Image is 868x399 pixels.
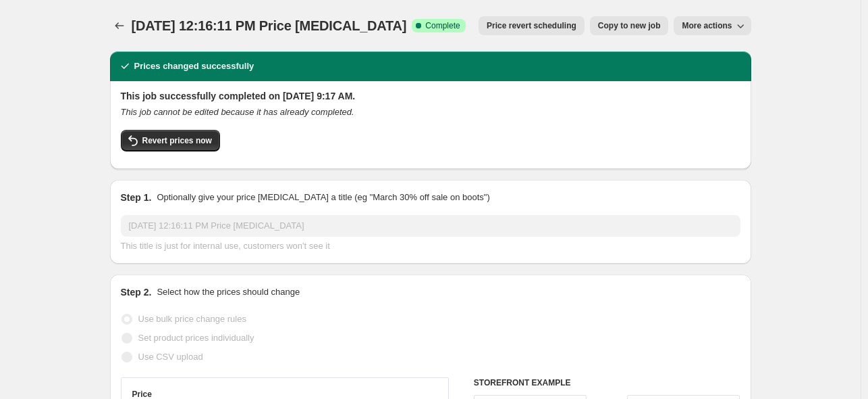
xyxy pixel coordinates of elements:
[157,191,489,204] p: Optionally give your price [MEDICAL_DATA] a title (eg "March 30% off sale on boots")
[134,60,254,73] h2: Prices changed successfully
[121,107,354,117] i: This job cannot be edited because it has already completed.
[121,215,740,237] input: 30% off holiday sale
[142,135,212,146] span: Revert prices now
[121,191,152,204] h2: Step 1.
[110,16,129,35] button: Price change jobs
[138,333,254,343] span: Set product prices individually
[138,314,246,324] span: Use bulk price change rules
[474,377,740,388] h6: STOREFRONT EXAMPLE
[138,352,203,362] span: Use CSV upload
[121,130,220,151] button: Revert prices now
[598,20,661,31] span: Copy to new job
[479,16,585,35] button: Price revert scheduling
[425,20,460,31] span: Complete
[121,285,152,299] h2: Step 2.
[121,241,330,251] span: This title is just for internal use, customers won't see it
[132,18,407,33] span: [DATE] 12:16:11 PM Price [MEDICAL_DATA]
[674,16,751,35] button: More actions
[590,16,669,35] button: Copy to new job
[487,20,576,31] span: Price revert scheduling
[682,20,732,31] span: More actions
[157,285,300,299] p: Select how the prices should change
[121,89,740,103] h2: This job successfully completed on [DATE] 9:17 AM.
